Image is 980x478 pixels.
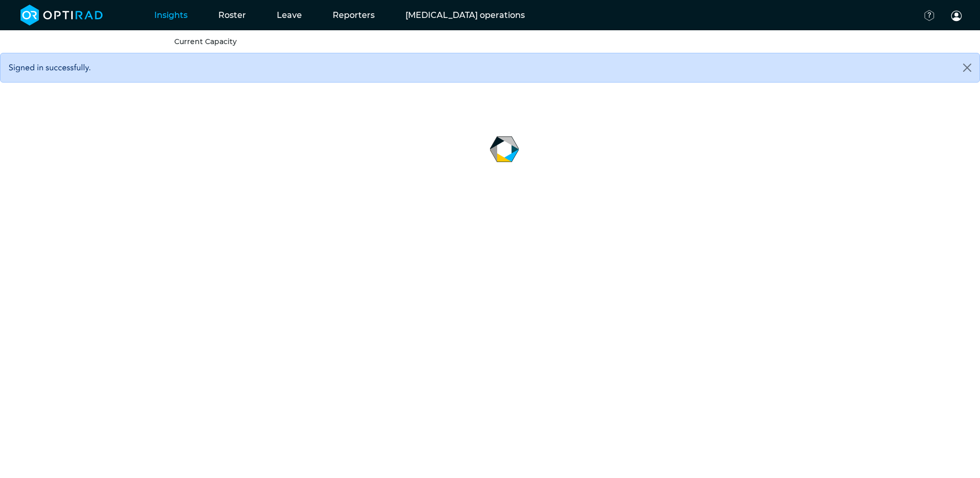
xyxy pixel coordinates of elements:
a: Current Capacity [174,37,237,46]
button: Close [955,53,979,82]
img: brand-opti-rad-logos-blue-and-white-d2f68631ba2948856bd03f2d395fb146ddc8fb01b4b6e9315ea85fa773367... [21,5,103,26]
